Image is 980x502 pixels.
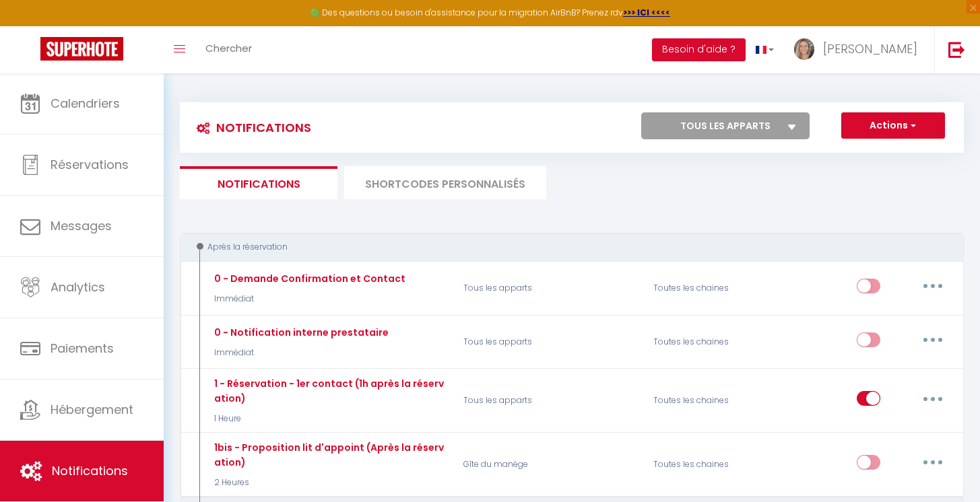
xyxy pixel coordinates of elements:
img: Super Booking [40,37,123,61]
div: 0 - Demande Confirmation et Contact [211,271,405,286]
span: Notifications [52,462,128,479]
button: Actions [841,112,945,139]
a: ... [PERSON_NAME] [784,26,934,73]
p: Tous les apparts [455,322,645,361]
span: [PERSON_NAME] [823,40,917,57]
div: 1bis - Proposition lit d'appoint (Après la réservation) [211,440,446,470]
li: SHORTCODES PERSONNALISÉS [344,166,546,199]
span: Chercher [205,41,252,55]
div: 1 - Réservation - 1er contact (1h après la réservation) [211,376,446,406]
span: Calendriers [51,95,120,112]
p: Tous les apparts [455,376,645,425]
span: Réservations [51,156,129,173]
p: 1 Heure [211,413,446,425]
a: >>> ICI <<<< [623,7,670,18]
button: Besoin d'aide ? [652,38,746,61]
h3: Notifications [190,112,311,143]
div: Toutes les chaines [644,376,771,425]
div: Toutes les chaines [644,268,771,308]
div: Après la réservation [193,241,936,254]
span: Paiements [51,340,114,357]
img: logout [948,41,965,58]
img: ... [794,38,814,61]
div: Toutes les chaines [644,322,771,361]
p: 2 Heures [211,476,446,489]
p: Immédiat [211,347,389,359]
p: Immédiat [211,293,405,306]
div: 0 - Notification interne prestataire [211,325,389,340]
span: Analytics [51,279,105,295]
span: Messages [51,217,112,234]
p: Gîte du manège [455,440,645,489]
span: Hébergement [51,401,133,418]
div: Toutes les chaines [644,440,771,489]
p: Tous les apparts [455,268,645,308]
li: Notifications [180,166,337,199]
a: Chercher [195,26,262,73]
